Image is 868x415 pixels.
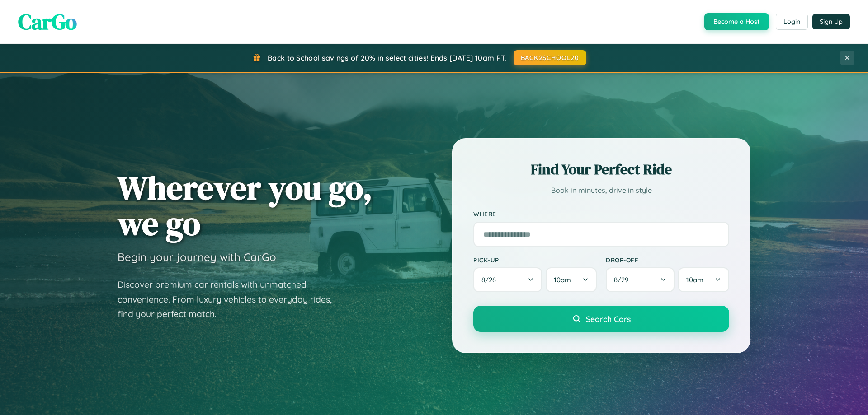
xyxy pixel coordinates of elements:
button: 10am [546,267,597,292]
button: Login [776,14,808,30]
label: Pick-up [473,256,597,264]
span: 10am [686,275,703,284]
label: Where [473,210,729,218]
button: 8/29 [606,267,675,292]
span: 10am [554,275,571,284]
span: CarGo [18,7,77,37]
span: Back to School savings of 20% in select cities! Ends [DATE] 10am PT. [268,53,506,62]
button: 8/28 [473,267,542,292]
span: 8 / 29 [614,275,633,284]
h1: Wherever you go, we go [118,170,373,241]
button: BACK2SCHOOL20 [514,50,586,65]
button: 10am [678,267,729,292]
button: Become a Host [704,13,769,30]
p: Book in minutes, drive in style [473,184,729,197]
h2: Find Your Perfect Ride [473,159,729,179]
button: Search Cars [473,306,729,332]
span: 8 / 28 [481,275,500,284]
p: Discover premium car rentals with unmatched convenience. From luxury vehicles to everyday rides, ... [118,277,344,322]
span: Search Cars [586,314,631,324]
h3: Begin your journey with CarGo [118,250,276,264]
label: Drop-off [606,256,729,264]
button: Sign Up [812,14,850,29]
